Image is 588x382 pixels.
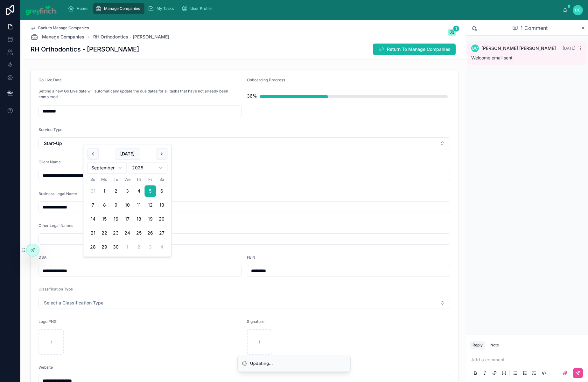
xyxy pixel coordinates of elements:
[110,214,122,225] button: Tuesday, September 16th, 2025
[122,186,133,197] button: Wednesday, September 3rd, 2025
[247,90,257,102] div: 36%
[387,46,451,52] span: Return To Manage Companies
[247,319,264,324] span: Signature
[38,223,73,228] span: Other Legal Names
[99,186,110,197] button: Monday, September 1st, 2025
[31,33,84,41] a: Manage Companies
[156,200,167,211] button: Saturday, September 13th, 2025
[122,242,133,253] button: Wednesday, October 1st, 2025
[87,228,99,239] button: Sunday, September 21st, 2025
[31,25,89,31] a: Back to Manage Companies
[38,88,242,100] p: Setting a new Go Live date will automatically update the due dates for all tasks that have not al...
[144,176,156,183] th: Friday
[481,45,556,51] span: [PERSON_NAME] [PERSON_NAME]
[122,228,133,239] button: Wednesday, September 24th, 2025
[157,6,174,11] span: My Tasks
[87,176,167,253] table: September 2025
[156,242,167,253] button: Saturday, October 4th, 2025
[133,186,144,197] button: Thursday, September 4th, 2025
[87,214,99,225] button: Sunday, September 14th, 2025
[144,200,156,211] button: Friday, September 12th, 2025
[38,25,89,31] span: Back to Manage Companies
[38,319,57,324] span: Logo PNG
[471,55,513,60] span: Welcome email sent
[144,214,156,225] button: Friday, September 19th, 2025
[247,255,255,260] span: FEIN
[44,300,103,306] span: Select a Classification Type
[87,200,99,211] button: Sunday, September 7th, 2025
[38,365,53,370] span: Website
[38,191,77,196] span: Business Legal Name
[38,287,73,291] span: Classification Type
[87,186,99,197] button: Sunday, August 31st, 2025
[38,255,47,260] span: DBA
[146,3,178,14] a: My Tasks
[156,228,167,239] button: Saturday, September 27th, 2025
[99,200,110,211] button: Monday, September 8th, 2025
[110,176,122,183] th: Tuesday
[470,341,485,349] button: Reply
[144,242,156,253] button: Friday, October 3rd, 2025
[521,24,548,32] span: 1 Comment
[373,44,456,55] button: Return To Manage Companies
[63,2,563,16] div: scrollable content
[115,148,140,160] button: [DATE]
[179,3,216,14] a: User Profile
[472,46,478,51] span: DC
[25,5,58,15] img: App logo
[38,297,450,309] button: Select Button
[122,176,133,183] th: Wednesday
[110,242,122,253] button: Tuesday, September 30th, 2025
[99,214,110,225] button: Monday, September 15th, 2025
[156,214,167,225] button: Saturday, September 20th, 2025
[87,242,99,253] button: Sunday, September 28th, 2025
[93,3,144,14] a: Manage Companies
[453,25,459,32] span: 1
[99,242,110,253] button: Monday, September 29th, 2025
[247,78,285,82] span: Onboarding Progress
[93,34,169,40] a: RH Orthodontics - [PERSON_NAME]
[488,341,501,349] button: Note
[99,228,110,239] button: Monday, September 22nd, 2025
[122,214,133,225] button: Wednesday, September 17th, 2025
[144,186,156,197] button: Friday, September 5th, 2025, selected
[99,176,110,183] th: Monday
[133,214,144,225] button: Thursday, September 18th, 2025
[110,228,122,239] button: Tuesday, September 23rd, 2025
[563,46,575,51] span: [DATE]
[38,127,62,132] span: Service Type
[66,3,92,14] a: Home
[575,8,581,13] span: DC
[190,6,212,11] span: User Profile
[133,176,144,183] th: Thursday
[133,228,144,239] button: Thursday, September 25th, 2025
[133,242,144,253] button: Thursday, October 2nd, 2025
[490,343,499,348] div: Note
[31,45,139,54] h1: RH Orthodontics - [PERSON_NAME]
[77,6,87,11] span: Home
[38,78,62,82] span: Go Live Date
[42,34,84,40] span: Manage Companies
[110,200,122,211] button: Tuesday, September 9th, 2025
[144,228,156,239] button: Friday, September 26th, 2025
[122,200,133,211] button: Wednesday, September 10th, 2025
[104,6,140,11] span: Manage Companies
[38,137,450,149] button: Select Button
[38,160,61,164] span: Client Name
[44,140,62,147] span: Start-Up
[156,186,167,197] button: Saturday, September 6th, 2025
[133,200,144,211] button: Thursday, September 11th, 2025
[448,29,456,37] button: 1
[250,360,273,367] div: Updating...
[156,176,167,183] th: Saturday
[87,176,99,183] th: Sunday
[110,186,122,197] button: Tuesday, September 2nd, 2025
